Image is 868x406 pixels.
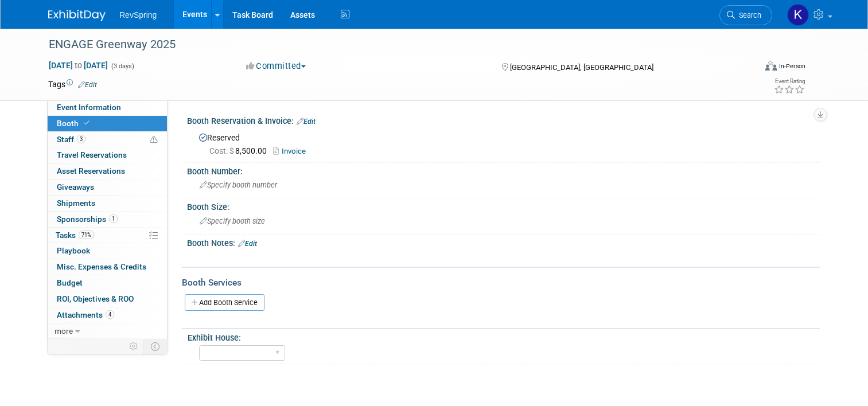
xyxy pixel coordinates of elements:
[57,214,118,224] span: Sponsorships
[694,60,805,77] div: Event Format
[48,196,167,211] a: Shipments
[48,275,167,291] a: Budget
[77,135,85,143] span: 3
[48,291,167,307] a: ROI, Objectives & ROO
[57,150,127,159] span: Travel Reservations
[719,5,772,25] a: Search
[209,146,235,155] span: Cost: $
[185,294,264,311] a: Add Booth Service
[48,179,167,195] a: Giveaways
[57,198,95,208] span: Shipments
[57,246,90,255] span: Playbook
[78,81,97,89] a: Edit
[57,262,146,271] span: Misc. Expenses & Credits
[144,339,168,354] td: Toggle Event Tabs
[79,231,94,239] span: 71%
[48,243,167,259] a: Playbook
[48,100,167,115] a: Event Information
[106,310,114,319] span: 4
[188,329,815,343] div: Exhibit House:
[57,166,125,175] span: Asset Reservations
[765,61,777,71] img: Format-Inperson.png
[48,60,108,71] span: [DATE] [DATE]
[48,116,167,131] a: Booth
[48,79,97,90] td: Tags
[57,103,121,112] span: Event Information
[48,10,106,21] img: ExhibitDay
[182,276,820,289] div: Booth Services
[187,198,820,213] div: Booth Size:
[124,339,144,354] td: Personalize Event Tab Strip
[109,214,118,223] span: 1
[84,120,89,126] i: Booth reservation complete
[57,310,114,319] span: Attachments
[196,129,811,157] div: Reserved
[56,231,94,240] span: Tasks
[273,147,312,155] a: Invoice
[187,112,820,127] div: Booth Reservation & Invoice:
[297,118,316,126] a: Edit
[510,63,653,72] span: [GEOGRAPHIC_DATA], [GEOGRAPHIC_DATA]
[45,34,741,55] div: ENGAGE Greenway 2025
[774,79,805,84] div: Event Rating
[57,135,85,144] span: Staff
[209,146,271,155] span: 8,500.00
[150,135,158,145] span: Potential Scheduling Conflict -- at least one attendee is tagged in another overlapping event.
[200,181,277,189] span: Specify booth number
[57,119,92,128] span: Booth
[73,61,84,70] span: to
[787,4,809,26] img: Kelsey Culver
[48,323,167,339] a: more
[48,307,167,323] a: Attachments4
[48,132,167,147] a: Staff3
[48,228,167,243] a: Tasks71%
[110,63,134,70] span: (3 days)
[48,163,167,179] a: Asset Reservations
[735,11,761,19] span: Search
[200,217,265,225] span: Specify booth size
[187,235,820,249] div: Booth Notes:
[187,163,820,177] div: Booth Number:
[48,259,167,275] a: Misc. Expenses & Credits
[55,326,73,335] span: more
[57,294,134,303] span: ROI, Objectives & ROO
[57,182,94,192] span: Giveaways
[119,10,157,19] span: RevSpring
[48,147,167,163] a: Travel Reservations
[779,62,805,71] div: In-Person
[238,240,257,248] a: Edit
[57,278,83,287] span: Budget
[48,212,167,227] a: Sponsorships1
[242,60,310,72] button: Committed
